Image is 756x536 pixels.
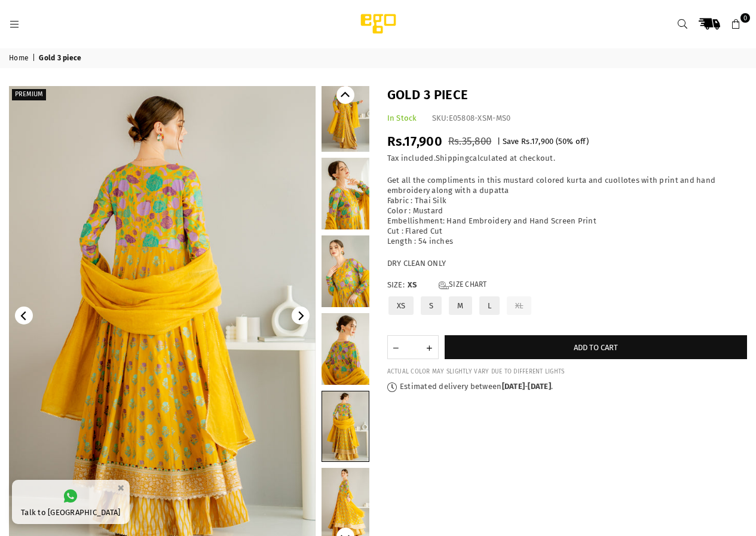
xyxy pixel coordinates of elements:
[502,382,525,391] time: [DATE]
[556,137,589,146] span: ( % off)
[478,295,501,316] label: L
[445,335,748,359] button: Add to cart
[449,114,511,122] span: E05808-XSM-MS0
[439,280,487,290] a: Size Chart
[436,154,469,163] a: Shipping
[506,295,533,316] label: XL
[448,295,473,316] label: M
[387,368,748,376] div: ACTUAL COLOR MAY SLIGHTLY VARY DUE TO DIFFERENT LIGHTS
[387,176,748,246] p: Get all the compliments in this mustard colored kurta and cuollotes with print and hand embroider...
[387,335,439,359] quantity-input: Quantity
[387,280,748,290] label: Size:
[503,137,519,146] span: Save
[9,54,30,63] a: Home
[4,19,25,28] a: Menu
[387,295,415,316] label: XS
[726,13,747,35] a: 0
[408,280,431,290] span: XS
[387,133,442,149] span: Rs.17,900
[12,480,130,524] a: Talk to [GEOGRAPHIC_DATA]
[387,86,748,105] h1: Gold 3 piece
[32,54,37,63] span: |
[448,135,491,148] span: Rs.35,800
[528,382,551,391] time: [DATE]
[114,478,128,498] button: ×
[387,259,748,269] p: DRY CLEAN ONLY
[574,343,618,352] span: Add to cart
[328,12,429,36] img: Ego
[740,13,750,23] span: 0
[15,307,33,324] button: Previous
[387,382,748,392] p: Estimated delivery between - .
[521,137,553,146] span: Rs.17,900
[387,114,417,122] span: In Stock
[672,13,693,35] a: Search
[336,86,354,104] button: Previous
[39,54,83,63] span: Gold 3 piece
[387,154,748,164] div: Tax included. calculated at checkout.
[558,137,567,146] span: 50
[432,114,511,124] div: SKU:
[497,137,500,146] span: |
[12,89,46,100] label: PREMIUM
[292,307,310,324] button: Next
[420,295,443,316] label: S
